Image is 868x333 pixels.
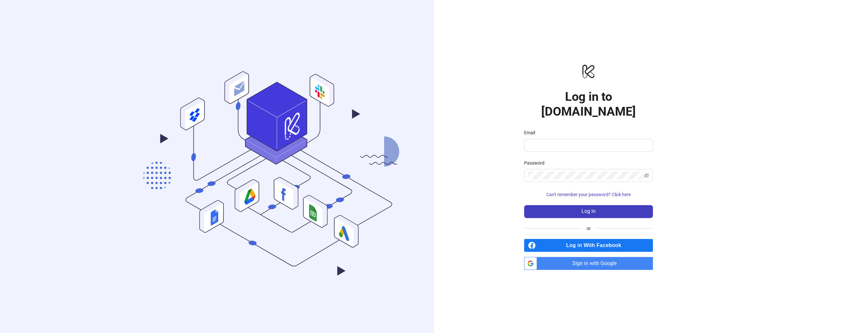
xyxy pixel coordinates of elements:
[524,205,653,218] button: Log in
[581,208,596,214] span: Log in
[546,192,631,197] span: Can't remember your password? Click here
[644,173,649,178] span: eye-invisible
[524,192,653,197] a: Can't remember your password? Click here
[528,172,643,179] input: Password
[581,225,596,232] span: or
[524,129,539,136] label: Email
[538,239,653,252] span: Log in With Facebook
[524,89,653,119] h1: Log in to [DOMAIN_NAME]
[524,159,549,166] label: Password
[524,257,653,270] a: Sign in with Google
[528,141,648,149] input: Email
[524,239,653,252] a: Log in With Facebook
[540,257,653,270] span: Sign in with Google
[524,190,653,200] button: Can't remember your password? Click here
